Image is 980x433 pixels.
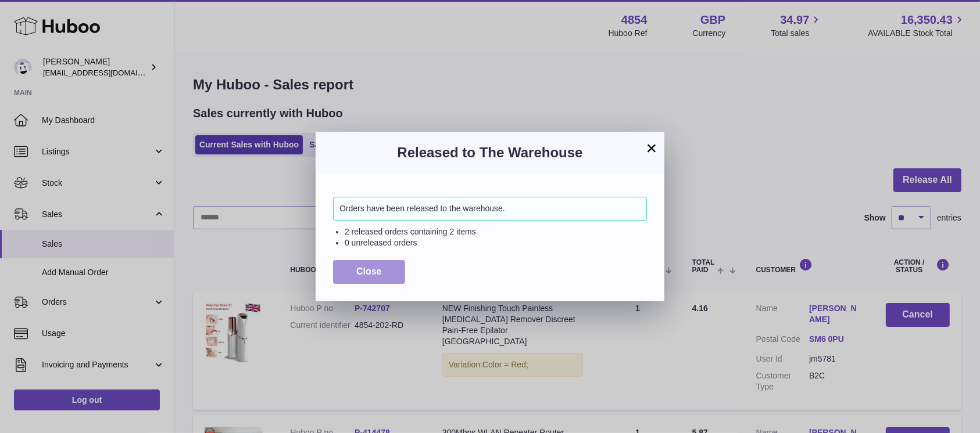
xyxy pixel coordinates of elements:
div: Orders have been released to the warehouse. [333,197,647,221]
li: 2 released orders containing 2 items [345,226,647,237]
span: Close [356,266,382,276]
button: Close [333,260,405,284]
button: × [645,141,659,155]
li: 0 unreleased orders [345,237,647,248]
h3: Released to The Warehouse [333,143,647,162]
